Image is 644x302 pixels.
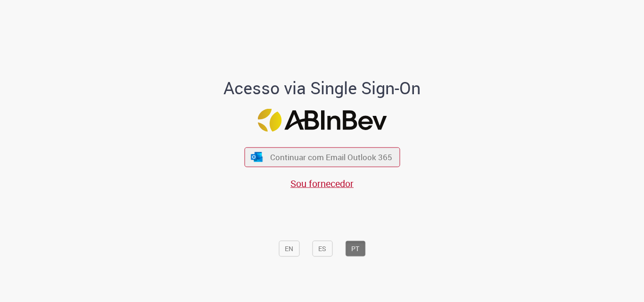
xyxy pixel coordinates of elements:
a: Sou fornecedor [290,177,354,189]
button: ícone Azure/Microsoft 360 Continuar com Email Outlook 365 [244,147,400,167]
button: EN [279,240,299,256]
button: ES [312,240,332,256]
img: Logo ABInBev [257,108,387,131]
h1: Acesso via Single Sign-On [191,79,453,98]
button: PT [345,240,365,256]
span: Continuar com Email Outlook 365 [270,152,392,163]
img: ícone Azure/Microsoft 360 [250,152,264,162]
